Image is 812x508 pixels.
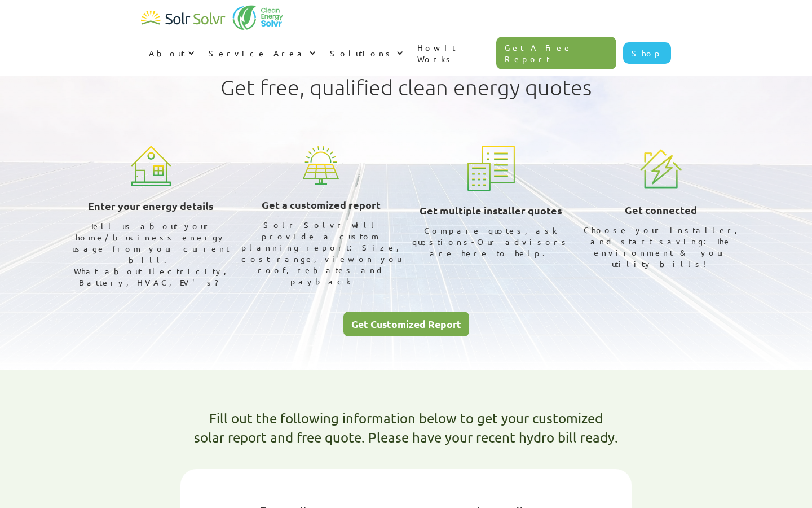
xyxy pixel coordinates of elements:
[241,219,402,287] div: Solr Solvr will provide a custom planning report: Size, cost range, view on you roof, rebates and...
[209,47,306,59] div: Service Area
[581,224,742,269] div: Choose your installer, and start saving: The environment & your utility bills!
[262,196,381,213] h3: Get a customized report
[623,42,671,64] a: Shop
[625,202,697,218] h3: Get connected
[420,202,562,219] h3: Get multiple installer quotes
[70,220,232,288] div: Tell us about your home/business energy usage from your current bill. What about Electricity, Bat...
[149,47,185,59] div: About
[343,312,469,337] a: Get Customized Report
[220,75,592,100] h1: Get free, qualified clean energy quotes
[141,36,201,70] div: About
[351,319,461,329] div: Get Customized Report
[496,37,617,69] a: Get A Free Report
[411,225,572,259] div: Compare quotes, ask questions-Our advisors are here to help.
[201,36,322,70] div: Service Area
[409,30,496,76] a: How It Works
[330,47,394,59] div: Solutions
[322,36,409,70] div: Solutions
[194,409,618,446] h1: Fill out the following information below to get your customized solar report and free quote. Plea...
[88,198,214,214] h3: Enter your energy details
